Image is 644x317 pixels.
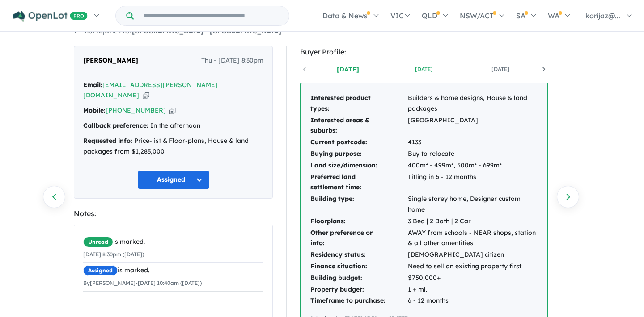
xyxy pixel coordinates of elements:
td: Floorplans: [310,216,407,227]
td: Interested product types: [310,92,407,115]
td: 1 + ml. [407,284,538,296]
td: Other preference or info: [310,227,407,250]
div: Notes: [74,208,273,220]
td: Need to sell an existing property first [407,261,538,272]
span: korijaz@... [585,11,620,20]
span: Unread [83,237,113,247]
td: Residency status: [310,249,407,261]
td: Finance situation: [310,261,407,272]
td: Single storey home, Designer custom home [407,193,538,216]
td: Building budget: [310,272,407,284]
td: $750,000+ [407,272,538,284]
td: 400m² - 499m², 500m² - 699m² [407,160,538,171]
td: Builders & home designs, House & land packages [407,92,538,115]
td: Building type: [310,193,407,216]
small: [DATE] 8:30pm ([DATE]) [83,251,144,258]
span: Assigned [83,265,118,276]
td: Interested areas & suburbs: [310,115,407,137]
button: Assigned [138,170,209,189]
td: Timeframe to purchase: [310,295,407,307]
td: Preferred land settlement time: [310,171,407,194]
strong: Requested info: [83,137,132,145]
img: Openlot PRO Logo White [13,11,88,22]
div: is marked. [83,265,263,276]
a: [DATE] [462,65,538,74]
input: Try estate name, suburb, builder or developer [136,6,287,25]
td: [GEOGRAPHIC_DATA] [407,115,538,137]
td: 6 - 12 months [407,295,538,307]
td: Land size/dimension: [310,160,407,171]
td: Buy to relocate [407,148,538,160]
a: [EMAIL_ADDRESS][PERSON_NAME][DOMAIN_NAME] [83,81,218,100]
td: 4133 [407,137,538,148]
td: Buying purpose: [310,148,407,160]
small: By [PERSON_NAME] - [DATE] 10:40am ([DATE]) [83,279,202,286]
button: Copy [169,106,176,115]
td: Property budget: [310,284,407,296]
div: In the afternoon [83,121,263,131]
strong: Mobile: [83,106,106,114]
a: [DATE] [310,65,386,74]
td: [DEMOGRAPHIC_DATA] citizen [407,249,538,261]
td: 3 Bed | 2 Bath | 2 Car [407,216,538,227]
span: [PERSON_NAME] [83,55,138,66]
strong: Email: [83,81,102,89]
a: [DATE] [386,65,462,74]
td: AWAY from schools - NEAR shops, station & all other amentities [407,227,538,250]
div: Buyer Profile: [300,46,548,58]
strong: Callback preference: [83,121,148,129]
td: Current postcode: [310,137,407,148]
span: Thu - [DATE] 8:30pm [201,55,263,66]
div: Price-list & Floor-plans, House & land packages from $1,283,000 [83,136,263,157]
td: Titling in 6 - 12 months [407,171,538,194]
button: Copy [143,91,149,100]
div: is marked. [83,237,263,247]
a: [PHONE_NUMBER] [106,106,166,114]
